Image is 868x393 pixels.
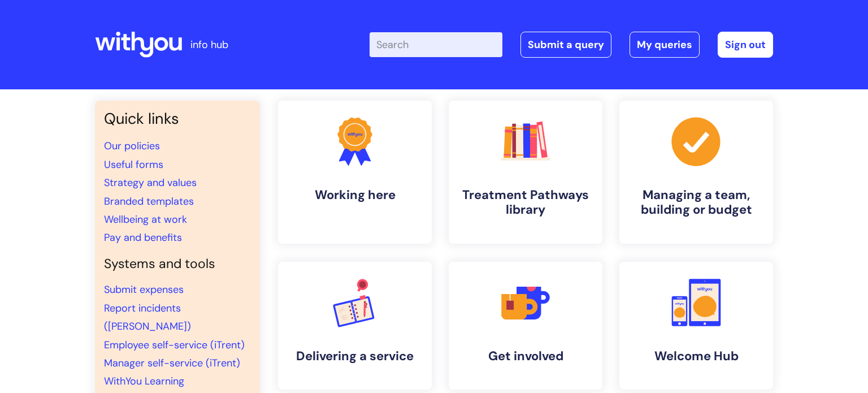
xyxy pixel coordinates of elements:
a: Get involved [449,262,602,390]
a: Submit expenses [104,283,184,296]
a: Wellbeing at work [104,213,187,226]
a: Employee self-service (iTrent) [104,338,245,352]
a: Pay and benefits [104,231,182,244]
a: Sign out [718,32,773,58]
div: | - [370,32,773,58]
a: My queries [630,32,700,58]
input: Search [370,32,502,57]
h4: Delivering a service [287,349,423,364]
a: Managing a team, building or budget [619,101,773,244]
a: Treatment Pathways library [449,101,602,244]
a: WithYou Learning [104,374,184,388]
a: Delivering a service [278,262,432,390]
a: Manager self-service (iTrent) [104,356,240,370]
h4: Get involved [458,349,593,364]
a: Useful forms [104,158,163,171]
a: Our policies [104,139,160,153]
a: Welcome Hub [619,262,773,390]
a: Working here [278,101,432,244]
h4: Working here [287,188,423,202]
h4: Welcome Hub [628,349,764,364]
h4: Treatment Pathways library [458,188,593,218]
h4: Managing a team, building or budget [628,188,764,218]
h3: Quick links [104,110,251,128]
a: Submit a query [520,32,611,58]
a: Branded templates [104,195,194,208]
a: Report incidents ([PERSON_NAME]) [104,301,191,333]
h4: Systems and tools [104,256,251,272]
a: Strategy and values [104,176,197,189]
p: info hub [190,36,228,54]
